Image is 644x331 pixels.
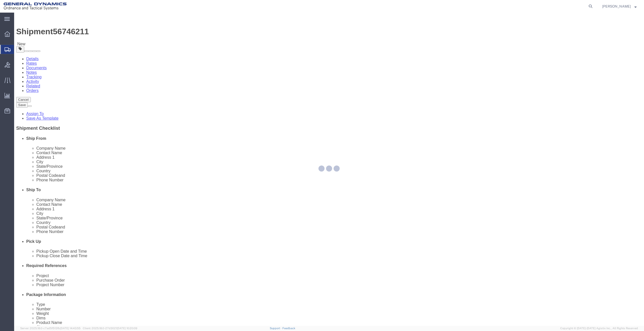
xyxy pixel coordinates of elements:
span: Client: 2025.18.0-27d3021 [83,327,137,330]
span: Copyright © [DATE]-[DATE] Agistix Inc., All Rights Reserved [560,326,638,330]
span: Server: 2025.18.0-c7ad5f513fb [20,327,80,330]
img: logo [4,3,67,10]
a: Feedback [282,327,295,330]
span: [DATE] 10:20:09 [117,327,137,330]
span: [DATE] 14:43:55 [60,327,80,330]
span: Justin Bowdich [602,4,631,9]
button: [PERSON_NAME] [602,3,637,9]
a: Support [270,327,282,330]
